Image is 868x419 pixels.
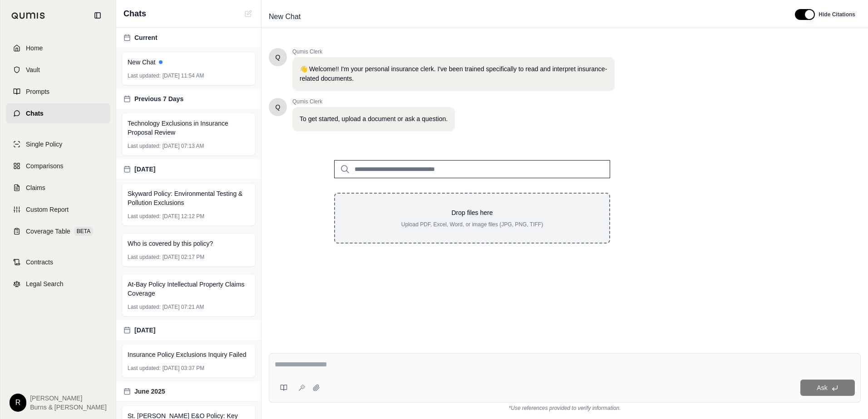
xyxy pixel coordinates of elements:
[6,200,110,219] a: Custom Report
[292,98,455,105] span: Qumis Clerk
[128,253,161,261] span: Last updated:
[134,387,165,396] span: June 2025
[800,380,855,396] button: Ask
[26,161,63,171] span: Comparisons
[128,280,250,298] span: At-Bay Policy Intellectual Property Claims Coverage
[134,94,183,103] span: Previous 7 Days
[128,189,250,207] span: Skyward Policy: Environmental Testing & Pollution Exclusions
[123,7,146,20] span: Chats
[26,227,70,236] span: Coverage Table
[819,11,855,18] span: Hide Citations
[30,394,107,403] span: [PERSON_NAME]
[128,239,213,248] span: Who is covered by this policy?
[134,326,155,335] span: [DATE]
[163,72,204,79] span: [DATE] 11:54 AM
[6,103,110,123] a: Chats
[26,65,40,74] span: Vault
[243,8,254,19] button: New Chat
[6,82,110,102] a: Prompts
[90,8,105,23] button: Collapse sidebar
[269,403,861,412] div: *Use references provided to verify information.
[26,258,53,267] span: Contracts
[26,87,49,96] span: Prompts
[276,53,281,62] span: Hello
[817,384,827,391] span: Ask
[128,365,161,372] span: Last updated:
[6,274,110,294] a: Legal Search
[74,227,93,236] span: BETA
[26,279,64,288] span: Legal Search
[6,221,110,241] a: Coverage TableBETA
[163,142,204,150] span: [DATE] 07:13 AM
[26,205,69,214] span: Custom Report
[265,10,784,24] div: Edit Title
[6,134,110,154] a: Single Policy
[265,10,304,24] span: New Chat
[163,213,204,220] span: [DATE] 12:12 PM
[276,102,281,112] span: Hello
[300,114,448,124] p: To get started, upload a document or ask a question.
[350,221,595,228] p: Upload PDF, Excel, Word, or image files (JPG, PNG, TIFF)
[128,142,161,150] span: Last updated:
[134,165,155,174] span: [DATE]
[128,213,161,220] span: Last updated:
[128,72,161,79] span: Last updated:
[128,303,161,311] span: Last updated:
[128,350,246,359] span: Insurance Policy Exclusions Inquiry Failed
[128,119,250,137] span: Technology Exclusions in Insurance Proposal Review
[163,365,204,372] span: [DATE] 03:37 PM
[11,12,45,19] img: Qumis Logo
[163,253,204,261] span: [DATE] 02:17 PM
[26,109,44,118] span: Chats
[300,64,607,83] p: 👋 Welcome!! I'm your personal insurance clerk. I've been trained specifically to read and interpr...
[292,48,615,55] span: Qumis Clerk
[26,44,43,53] span: Home
[6,178,110,198] a: Claims
[6,156,110,176] a: Comparisons
[6,252,110,272] a: Contracts
[6,38,110,58] a: Home
[30,403,107,412] span: Burns & [PERSON_NAME]
[163,303,204,311] span: [DATE] 07:21 AM
[26,183,45,192] span: Claims
[128,58,155,67] span: New Chat
[134,33,158,42] span: Current
[10,394,26,412] div: R
[26,140,62,149] span: Single Policy
[6,60,110,80] a: Vault
[350,208,595,217] p: Drop files here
